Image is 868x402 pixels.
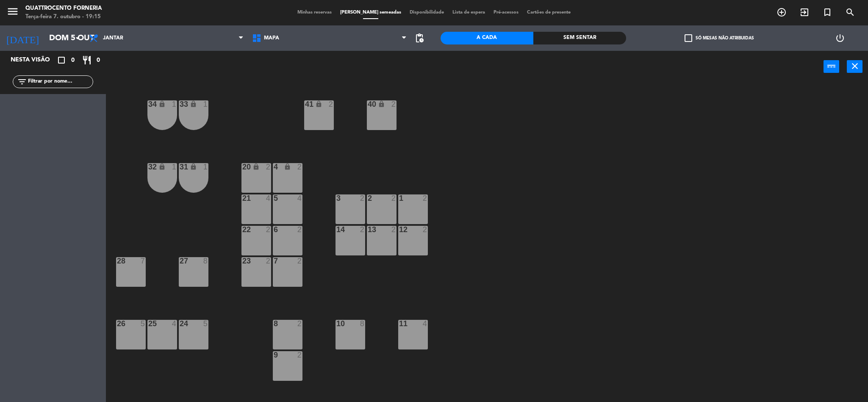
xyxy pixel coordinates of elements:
i: lock [190,100,197,108]
div: 4 [266,194,271,202]
div: 3 [336,194,337,202]
i: close [850,61,860,71]
div: Terça-feira 7. outubro - 19:15 [25,13,102,21]
div: A cada [441,32,533,44]
div: 27 [180,257,180,265]
div: Nesta visão [4,55,61,65]
div: 2 [423,194,428,202]
i: filter_list [17,77,27,87]
i: restaurant [82,55,92,65]
label: Só mesas não atribuidas [685,34,754,42]
div: 1 [203,163,208,171]
div: 4 [172,320,177,327]
div: 1 [399,194,399,202]
input: Filtrar por nome... [27,77,93,86]
span: Disponibilidade [405,10,448,15]
div: 2 [423,226,428,233]
div: 4 [297,194,302,202]
div: Sem sentar [533,32,626,44]
i: exit_to_app [799,7,810,17]
div: 20 [242,163,243,171]
div: 2 [391,226,397,233]
span: pending_actions [414,33,424,43]
div: 7 [141,257,146,265]
div: 12 [399,226,399,233]
span: Pré-acessos [489,10,523,15]
i: turned_in_not [822,7,832,17]
span: Lista de espera [448,10,489,15]
i: lock [252,163,260,170]
i: lock [378,100,385,108]
div: 2 [360,194,365,202]
span: Cartões de presente [523,10,575,15]
span: Jantar [103,35,123,41]
i: lock [158,163,166,170]
i: lock [315,100,322,108]
span: Mapa [264,35,279,41]
span: Minhas reservas [293,10,336,15]
div: 22 [242,226,243,233]
div: 1 [203,100,208,108]
div: 34 [148,100,149,108]
div: 2 [266,257,271,265]
div: 2 [297,320,302,327]
div: 21 [242,194,243,202]
div: 2 [391,100,397,108]
span: check_box_outline_blank [685,34,692,42]
div: 2 [266,226,271,233]
button: menu [6,5,19,21]
div: 33 [180,100,180,108]
i: power_input [826,61,837,71]
div: 11 [399,320,399,327]
i: power_settings_new [835,33,845,43]
div: 8 [203,257,208,265]
i: search [845,7,855,17]
div: 23 [242,257,243,265]
button: close [847,60,862,73]
div: 2 [360,226,365,233]
span: 0 [71,55,75,65]
div: 10 [336,320,337,327]
div: 8 [360,320,365,327]
div: 1 [172,163,177,171]
div: 2 [391,194,397,202]
div: 2 [297,257,302,265]
div: 2 [297,226,302,233]
div: 25 [148,320,149,327]
div: 31 [180,163,180,171]
div: Quattrocento Forneria [25,4,102,13]
div: 5 [203,320,208,327]
div: 2 [297,351,302,359]
i: lock [190,163,197,170]
button: power_input [824,60,839,73]
div: 32 [148,163,149,171]
div: 4 [423,320,428,327]
span: [PERSON_NAME] semeadas [336,10,405,15]
i: add_circle_outline [776,7,787,17]
i: crop_square [56,55,67,65]
div: 14 [336,226,337,233]
i: lock [158,100,166,108]
div: 2 [266,163,271,171]
div: 2 [297,163,302,171]
i: menu [6,5,19,18]
span: 0 [97,55,100,65]
div: 2 [329,100,334,108]
i: arrow_drop_down [72,33,83,43]
div: 5 [141,320,146,327]
div: 1 [172,100,177,108]
div: 24 [180,320,180,327]
i: lock [284,163,291,170]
